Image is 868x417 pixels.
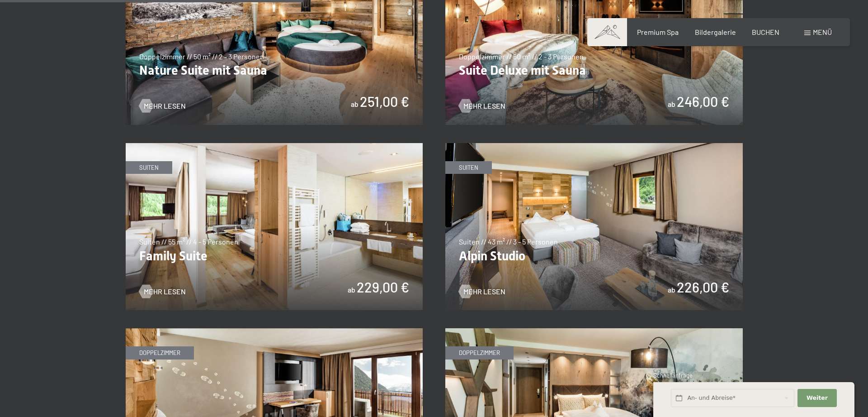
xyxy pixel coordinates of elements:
[653,372,693,379] span: Schnellanfrage
[637,28,679,36] a: Premium Spa
[695,28,736,36] a: Bildergalerie
[813,28,832,36] span: Menü
[445,143,743,311] img: Alpin Studio
[445,329,743,334] a: Junior
[807,394,828,402] span: Weiter
[752,28,779,36] a: BUCHEN
[797,389,836,407] button: Weiter
[463,287,505,297] span: Mehr Lesen
[139,287,186,297] a: Mehr Lesen
[144,101,186,111] span: Mehr Lesen
[459,287,505,297] a: Mehr Lesen
[126,144,423,149] a: Family Suite
[463,101,505,111] span: Mehr Lesen
[126,329,423,334] a: Vital Superior
[139,101,186,111] a: Mehr Lesen
[144,287,186,297] span: Mehr Lesen
[459,101,505,111] a: Mehr Lesen
[445,144,743,149] a: Alpin Studio
[126,143,423,311] img: Family Suite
